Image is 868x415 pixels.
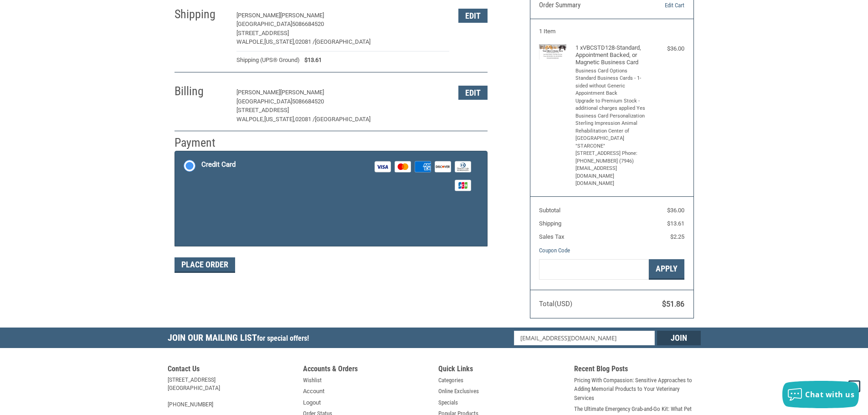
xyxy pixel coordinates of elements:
[236,30,289,36] span: [STREET_ADDRESS]
[236,56,300,65] span: Shipping (UPS® Ground)
[667,220,684,227] span: $13.61
[236,89,280,96] span: [PERSON_NAME]
[236,107,289,113] span: [STREET_ADDRESS]
[438,387,479,396] a: Online Exclusives
[458,9,488,23] button: Edit
[236,20,292,27] span: [GEOGRAPHIC_DATA]
[236,98,292,105] span: [GEOGRAPHIC_DATA]
[539,247,570,254] a: Coupon Code
[649,259,684,280] button: Apply
[575,44,646,67] h4: 1 x VBCSTD128-Standard, Appointment Backed, or Magnetic Business Card
[175,84,228,99] h2: Billing
[303,387,324,396] a: Account
[539,28,684,35] h3: 1 Item
[295,116,315,123] span: 02081 /
[662,300,684,308] span: $51.86
[201,157,236,172] div: Credit Card
[292,20,324,27] span: 5086684520
[292,98,324,105] span: 5086684520
[303,364,430,376] h5: Accounts & Orders
[657,331,701,345] input: Join
[168,328,313,351] h5: Join Our Mailing List
[280,89,324,96] span: [PERSON_NAME]
[264,116,295,123] span: [US_STATE],
[168,364,294,376] h5: Contact Us
[670,233,684,240] span: $2.25
[539,220,561,227] span: Shipping
[303,376,322,385] a: Wishlist
[438,364,565,376] h5: Quick Links
[458,86,488,100] button: Edit
[315,116,370,123] span: [GEOGRAPHIC_DATA]
[574,364,701,376] h5: Recent Blog Posts
[539,207,560,214] span: Subtotal
[303,398,321,407] a: Logout
[539,233,564,240] span: Sales Tax
[438,376,463,385] a: Categories
[575,67,646,97] li: Business Card Options Standard Business Cards - 1-sided without Generic Appointment Back
[805,389,854,400] span: Chat with us
[175,7,228,22] h2: Shipping
[175,135,228,150] h2: Payment
[539,300,572,308] span: Total (USD)
[257,334,309,343] span: for special offers!
[236,12,280,19] span: [PERSON_NAME]
[280,12,324,19] span: [PERSON_NAME]
[575,97,646,113] li: Upgrade to Premium Stock - additional charges applied Yes
[300,56,322,65] span: $13.61
[575,113,646,188] li: Business Card Personalization Sterling Impression Animal Rehabilitation Center of [GEOGRAPHIC_DAT...
[539,1,638,10] h3: Order Summary
[264,38,295,45] span: [US_STATE],
[638,1,684,10] a: Edit Cart
[648,44,684,53] div: $36.00
[236,116,264,123] span: Walpole,
[667,207,684,214] span: $36.00
[574,376,701,403] a: Pricing With Compassion: Sensitive Approaches to Adding Memorial Products to Your Veterinary Serv...
[175,257,235,273] button: Place Order
[295,38,315,45] span: 02081 /
[168,376,294,409] address: [STREET_ADDRESS] [GEOGRAPHIC_DATA] [PHONE_NUMBER]
[315,38,370,45] span: [GEOGRAPHIC_DATA]
[438,398,458,407] a: Specials
[539,259,649,280] input: Gift Certificate or Coupon Code
[236,38,264,45] span: Walpole,
[782,381,859,408] button: Chat with us
[514,331,655,345] input: Email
